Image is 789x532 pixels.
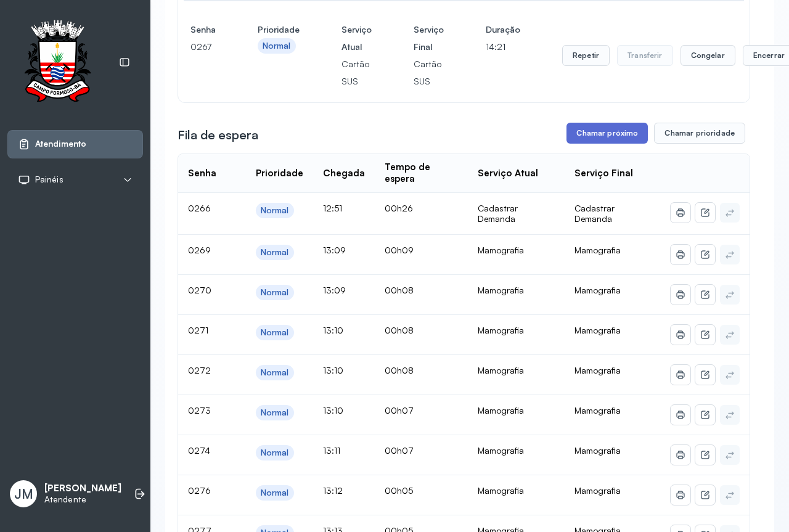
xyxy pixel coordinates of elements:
[188,245,211,255] span: 0269
[261,448,289,458] div: Normal
[258,21,300,38] h4: Prioridade
[574,405,621,415] span: Mamografia
[188,445,210,456] span: 0274
[178,126,258,144] h3: Fila de espera
[188,285,211,295] span: 0270
[574,168,633,179] div: Serviço Final
[13,20,102,105] img: Logotipo do estabelecimento
[261,488,289,498] div: Normal
[323,365,343,375] span: 13:10
[681,45,735,66] button: Congelar
[323,325,343,335] span: 13:10
[44,494,121,505] p: Atendente
[188,203,211,213] span: 0266
[261,407,289,418] div: Normal
[478,445,554,456] div: Mamografia
[562,45,610,66] button: Repetir
[188,485,211,496] span: 0276
[385,325,414,335] span: 00h08
[566,123,648,144] button: Chamar próximo
[478,325,554,336] div: Mamografia
[574,365,621,375] span: Mamografia
[617,45,673,66] button: Transferir
[323,168,365,179] div: Chegada
[385,162,458,185] div: Tempo de espera
[385,365,414,375] span: 00h08
[188,405,211,415] span: 0273
[188,325,208,335] span: 0271
[574,445,621,456] span: Mamografia
[44,483,121,494] p: [PERSON_NAME]
[478,485,554,496] div: Mamografia
[341,21,372,55] h4: Serviço Atual
[263,41,291,51] div: Normal
[385,245,414,255] span: 00h09
[385,285,414,295] span: 00h08
[323,405,343,415] span: 13:10
[190,21,216,38] h4: Senha
[478,285,554,296] div: Mamografia
[323,285,346,295] span: 13:09
[323,203,342,213] span: 12:51
[323,245,346,255] span: 13:09
[323,485,343,496] span: 13:12
[478,365,554,376] div: Mamografia
[478,203,554,224] div: Cadastrar Demanda
[18,138,133,150] a: Atendimento
[385,485,413,496] span: 00h05
[188,168,216,179] div: Senha
[385,405,414,415] span: 00h07
[478,245,554,256] div: Mamografia
[261,205,289,216] div: Normal
[414,21,444,55] h4: Serviço Final
[190,38,216,55] p: 0267
[486,38,520,55] p: 14:21
[414,55,444,90] p: Cartão SUS
[323,445,340,456] span: 13:11
[574,485,621,496] span: Mamografia
[341,55,372,90] p: Cartão SUS
[35,139,86,149] span: Atendimento
[261,327,289,338] div: Normal
[35,174,63,185] span: Painéis
[574,203,615,224] span: Cadastrar Demanda
[478,168,538,179] div: Serviço Atual
[385,203,413,213] span: 00h26
[256,168,303,179] div: Prioridade
[486,21,520,38] h4: Duração
[261,287,289,298] div: Normal
[574,245,621,255] span: Mamografia
[478,405,554,416] div: Mamografia
[654,123,745,144] button: Chamar prioridade
[385,445,414,456] span: 00h07
[261,367,289,378] div: Normal
[261,247,289,258] div: Normal
[574,325,621,335] span: Mamografia
[188,365,211,375] span: 0272
[574,285,621,295] span: Mamografia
